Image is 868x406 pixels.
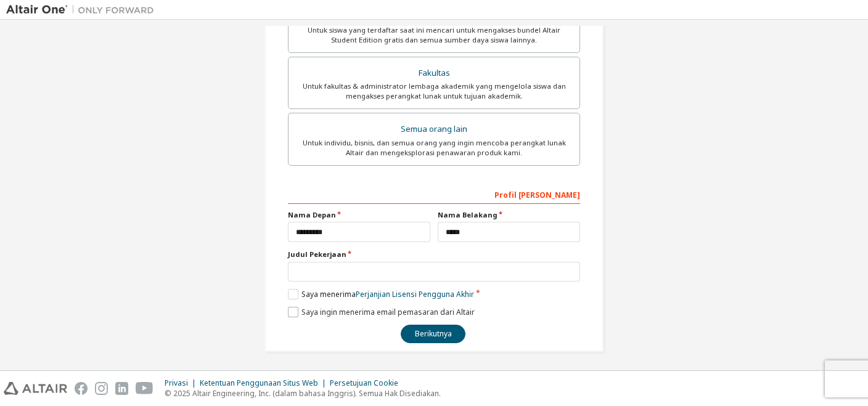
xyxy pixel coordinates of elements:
label: Saya ingin menerima email pemasaran dari Altair [288,307,475,317]
label: Judul Pekerjaan [288,250,580,259]
div: Profil [PERSON_NAME] [288,184,580,204]
img: youtube.svg [136,382,154,395]
img: Altair Satu [6,4,160,16]
img: instagram.svg [95,382,108,395]
div: Ketentuan Penggunaan Situs Web [200,378,330,388]
label: Nama Belakang [438,210,580,220]
label: Saya menerima [288,289,474,299]
p: © 2025 Altair Engineering, Inc. (dalam bahasa Inggris). Semua Hak Disediakan. [165,388,441,399]
div: Persetujuan Cookie [330,378,406,388]
div: Semua orang lain [296,121,572,138]
div: Fakultas [296,65,572,82]
div: Untuk individu, bisnis, dan semua orang yang ingin mencoba perangkat lunak Altair dan mengeksplor... [296,138,572,158]
img: facebook.svg [75,382,88,395]
div: Privasi [165,378,200,388]
div: Untuk siswa yang terdaftar saat ini mencari untuk mengakses bundel Altair Student Edition gratis ... [296,25,572,45]
img: linkedin.svg [115,382,128,395]
label: Nama Depan [288,210,430,220]
a: Perjanjian Lisensi Pengguna Akhir [356,289,474,299]
img: altair_logo.svg [4,382,67,395]
button: Berikutnya [401,325,465,343]
div: Untuk fakultas & administrator lembaga akademik yang mengelola siswa dan mengakses perangkat luna... [296,81,572,101]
